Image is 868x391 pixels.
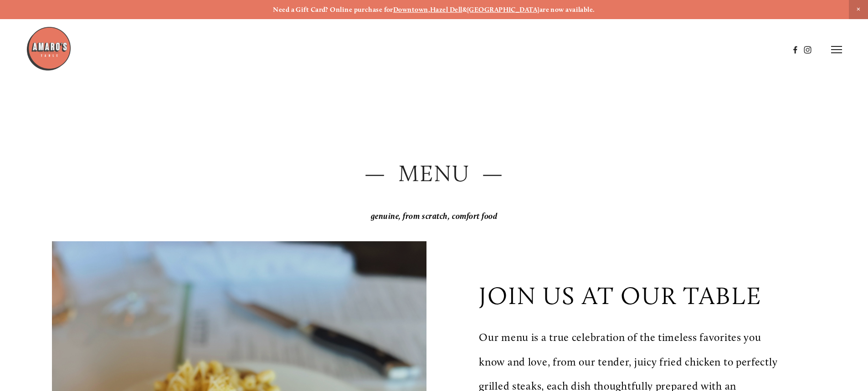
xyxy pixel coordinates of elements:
p: join us at our table [479,281,762,310]
strong: , [428,5,430,14]
strong: & [462,5,467,14]
a: Downtown [393,5,428,14]
em: genuine, from scratch, comfort food [371,211,498,221]
strong: Need a Gift Card? Online purchase for [273,5,393,14]
img: Amaro's Table [26,26,72,71]
a: [GEOGRAPHIC_DATA] [467,5,539,14]
h2: — Menu — [52,157,816,190]
strong: are now available. [539,5,595,14]
a: Hazel Dell [430,5,462,14]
